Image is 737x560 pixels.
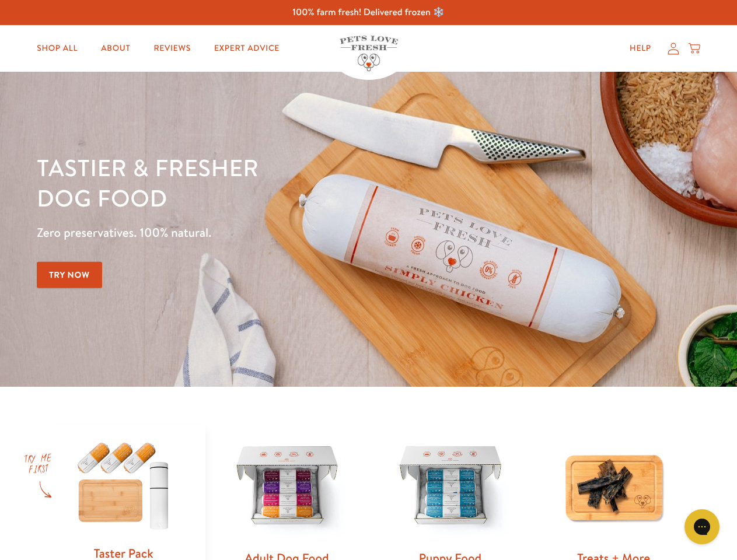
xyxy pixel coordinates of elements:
[679,505,725,548] iframe: Gorgias live chat messenger
[340,36,398,71] img: Pets Love Fresh
[37,262,102,288] a: Try Now
[144,37,200,60] a: Reviews
[620,37,661,60] a: Help
[92,37,139,60] a: About
[37,222,479,243] p: Zero preservatives. 100% natural.
[37,152,479,213] h1: Tastier & fresher dog food
[27,37,87,60] a: Shop All
[205,37,289,60] a: Expert Advice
